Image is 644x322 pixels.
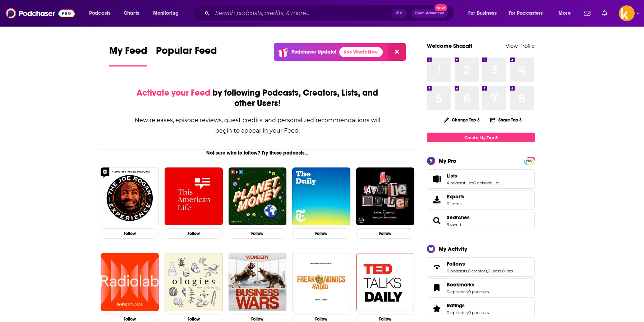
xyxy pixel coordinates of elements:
span: Exports [447,193,464,200]
a: 0 episodes [447,289,468,294]
img: TED Talks Daily [356,253,414,311]
img: User Profile [619,5,635,21]
p: Podchaser Update! [291,49,336,55]
button: Follow [229,228,287,239]
img: Radiolab [101,253,159,311]
span: Podcasts [89,8,110,18]
div: Not sure who to follow? Try these podcasts... [98,150,417,156]
a: 0 users [488,268,501,273]
span: Ratings [447,302,465,309]
a: Searches [429,216,444,226]
div: New releases, episode reviews, guest credits, and personalized recommendations will begin to appe... [134,115,381,136]
span: Bookmarks [447,281,474,288]
a: Show notifications dropdown [599,7,610,19]
a: Welcome Shazat! [427,42,473,49]
a: 0 podcasts [447,268,467,273]
span: Activate your Feed [137,87,210,98]
button: open menu [84,8,120,19]
div: My Pro [439,157,456,164]
button: Show profile menu [619,5,635,21]
a: Ratings [447,302,489,309]
span: Lists [447,172,457,179]
a: Ologies with Alie Ward [165,253,223,311]
span: Lists [427,169,535,189]
span: Open Advanced [415,11,445,15]
button: Change Top 8 [440,115,484,124]
a: Bookmarks [447,281,489,288]
span: Popular Feed [156,45,217,61]
span: Charts [124,8,139,18]
a: 3 saved [447,222,461,227]
span: Follows [427,257,535,277]
span: PRO [525,158,534,164]
img: My Favorite Murder with Karen Kilgariff and Georgia Hardstark [356,167,414,226]
a: 0 lists [502,268,513,273]
a: My Feed [109,45,147,66]
div: Search podcasts, credits, & more... [199,5,461,22]
span: My Feed [109,45,147,61]
a: Charts [119,8,143,19]
a: Podchaser - Follow, Share and Rate Podcasts [6,6,75,20]
a: 0 podcasts [468,289,489,294]
span: , [487,268,488,273]
a: 0 podcasts [468,310,489,315]
a: Lists [429,174,444,184]
img: This American Life [165,167,223,226]
span: New [434,4,447,11]
span: , [468,310,468,315]
a: PRO [525,158,534,163]
span: Bookmarks [427,278,535,298]
img: Planet Money [229,167,287,226]
button: Follow [356,228,414,239]
span: Searches [427,211,535,230]
a: Searches [447,214,470,221]
input: Search podcasts, credits, & more... [212,8,392,19]
span: Monitoring [153,8,179,18]
button: Follow [101,228,159,239]
button: open menu [463,8,506,19]
a: See What's New [339,47,383,57]
a: Create My Top 8 [427,133,535,142]
span: Logged in as sshawan [619,5,635,21]
a: Popular Feed [156,45,217,66]
span: 0 items [447,201,464,206]
span: , [501,268,502,273]
a: 0 creators [468,268,487,273]
span: ⌘ K [392,9,406,18]
button: Follow [292,228,350,239]
img: The Joe Rogan Experience [101,167,159,226]
a: Lists [447,172,499,179]
span: Ratings [427,299,535,318]
a: Exports [427,190,535,210]
button: Follow [165,228,223,239]
div: My Activity [439,245,467,252]
a: Follows [429,262,444,272]
img: Business Wars [229,253,287,311]
img: Freakonomics Radio [292,253,350,311]
a: Show notifications dropdown [581,7,593,19]
a: Follows [447,261,513,267]
span: For Podcasters [509,8,543,18]
span: , [468,289,468,294]
a: View Profile [506,42,535,49]
span: More [558,8,571,18]
span: For Business [468,8,497,18]
a: Bookmarks [429,283,444,293]
div: by following Podcasts, Creators, Lists, and other Users! [134,88,381,109]
button: Open AdvancedNew [411,9,448,18]
img: The Daily [292,167,350,226]
span: , [467,268,468,273]
span: Exports [429,195,444,205]
span: , [474,180,474,185]
span: Follows [447,261,465,267]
